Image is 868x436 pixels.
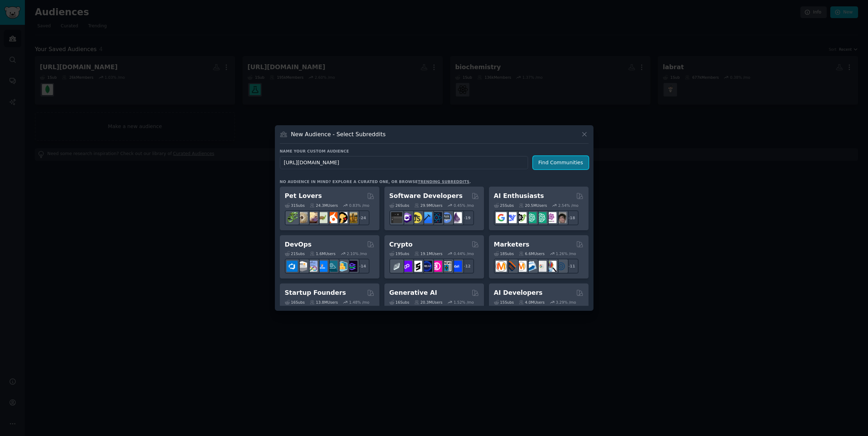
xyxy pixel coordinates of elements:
[526,261,537,272] img: Emailmarketing
[391,261,402,272] img: ethfinance
[285,192,322,200] h2: Pet Lovers
[454,251,474,256] div: 0.44 % /mo
[349,300,369,305] div: 1.48 % /mo
[533,156,589,169] button: Find Communities
[536,261,547,272] img: googleads
[556,251,576,256] div: 1.26 % /mo
[297,261,308,272] img: AWS_Certified_Experts
[389,203,409,208] div: 26 Sub s
[291,131,385,138] h3: New Audience - Select Subreddits
[310,300,338,305] div: 13.8M Users
[421,212,432,223] img: iOSProgramming
[297,212,308,223] img: ballpython
[326,261,337,272] img: platformengineering
[558,203,579,208] div: 2.54 % /mo
[494,300,514,305] div: 15 Sub s
[316,212,328,223] img: turtle
[401,261,412,272] img: 0xPolygon
[459,259,474,274] div: + 12
[494,251,514,256] div: 18 Sub s
[336,261,347,272] img: aws_cdk
[414,251,442,256] div: 19.1M Users
[316,261,328,272] img: DevOpsLinks
[285,288,346,297] h2: Startup Founders
[494,288,543,297] h2: AI Developers
[506,261,517,272] img: bigseo
[519,203,547,208] div: 20.5M Users
[519,300,545,305] div: 4.0M Users
[431,261,442,272] img: defiblockchain
[519,251,545,256] div: 6.6M Users
[280,149,589,154] h3: Name your custom audience
[496,261,507,272] img: content_marketing
[389,300,409,305] div: 16 Sub s
[564,259,579,274] div: + 11
[454,203,474,208] div: 0.45 % /mo
[401,212,412,223] img: csharp
[310,203,338,208] div: 24.3M Users
[411,212,422,223] img: learnjavascript
[555,261,566,272] img: OnlineMarketing
[545,261,557,272] img: MarketingResearch
[391,212,402,223] img: software
[349,203,369,208] div: 0.83 % /mo
[431,212,442,223] img: reactnative
[516,212,527,223] img: AItoolsCatalog
[556,300,576,305] div: 3.29 % /mo
[336,212,347,223] img: PetAdvice
[441,261,452,272] img: CryptoNews
[545,212,557,223] img: OpenAIDev
[414,203,442,208] div: 29.9M Users
[346,212,357,223] img: dogbreed
[355,210,369,225] div: + 24
[287,212,298,223] img: herpetology
[451,212,462,223] img: elixir
[285,240,312,249] h2: DevOps
[285,203,305,208] div: 31 Sub s
[307,261,318,272] img: Docker_DevOps
[555,212,566,223] img: ArtificalIntelligence
[418,180,469,184] a: trending subreddits
[389,251,409,256] div: 19 Sub s
[389,288,437,297] h2: Generative AI
[389,240,413,249] h2: Crypto
[414,300,442,305] div: 20.3M Users
[307,212,318,223] img: leopardgeckos
[494,203,514,208] div: 25 Sub s
[454,300,474,305] div: 1.52 % /mo
[280,156,528,169] input: Pick a short name, like "Digital Marketers" or "Movie-Goers"
[310,251,336,256] div: 1.6M Users
[494,192,544,200] h2: AI Enthusiasts
[347,251,367,256] div: 2.10 % /mo
[389,192,463,200] h2: Software Developers
[564,210,579,225] div: + 18
[506,212,517,223] img: DeepSeek
[536,212,547,223] img: chatgpt_prompts_
[285,300,305,305] div: 16 Sub s
[441,212,452,223] img: AskComputerScience
[287,261,298,272] img: azuredevops
[346,261,357,272] img: PlatformEngineers
[516,261,527,272] img: AskMarketing
[494,240,529,249] h2: Marketers
[451,261,462,272] img: defi_
[459,210,474,225] div: + 19
[355,259,369,274] div: + 14
[526,212,537,223] img: chatgpt_promptDesign
[285,251,305,256] div: 21 Sub s
[280,179,471,184] div: No audience in mind? Explore a curated one, or browse .
[421,261,432,272] img: web3
[411,261,422,272] img: ethstaker
[326,212,337,223] img: cockatiel
[496,212,507,223] img: GoogleGeminiAI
